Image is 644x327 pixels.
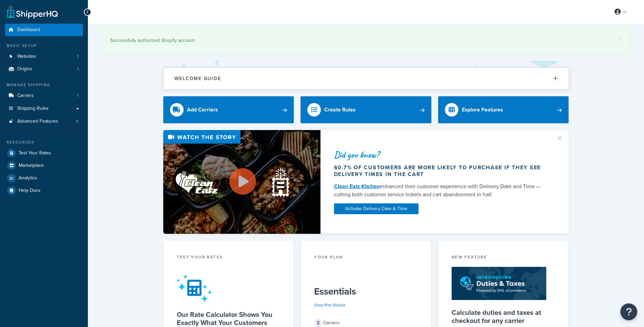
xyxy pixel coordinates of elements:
[462,105,503,115] div: Explore Features
[334,150,548,159] div: Did you know?
[5,50,83,63] li: Websites
[19,163,44,169] span: Marketplace
[5,140,83,145] div: Resources
[334,164,548,178] div: 60.7% of customers are more likely to purchase if they see delivery times in the cart
[163,130,320,234] img: Video thumbnail
[452,308,555,325] h5: Calculate duties and taxes at checkout for any carrier
[314,254,418,262] div: Your Plan
[17,27,40,33] span: Dashboard
[301,96,431,123] a: Create Rules
[5,90,83,102] li: Carriers
[5,63,83,75] li: Origins
[5,115,83,128] a: Advanced Features0
[334,203,419,214] a: Activate Delivery Date & Time
[5,102,83,115] a: Shipping Rules
[619,36,622,41] a: ×
[77,54,78,59] span: 1
[17,66,32,72] span: Origins
[19,150,51,156] span: Test Your Rates
[19,188,41,194] span: Help Docs
[452,254,555,262] div: New Feature
[177,254,281,262] div: Test your rates
[5,184,83,197] a: Help Docs
[77,66,78,72] span: 1
[5,43,83,49] div: Basic Setup
[110,36,622,45] div: Successfully authorized Shopify account
[334,182,380,190] a: Clean Eatz Kitchen
[17,54,36,59] span: Websites
[164,68,569,89] button: Welcome Guide
[620,303,637,320] button: Open Resource Center
[17,106,49,111] span: Shipping Rules
[174,76,221,81] h2: Welcome Guide
[76,119,78,124] span: 0
[17,119,58,124] span: Advanced Features
[438,96,569,123] a: Explore Features
[5,90,83,102] a: Carriers1
[324,105,356,115] div: Create Rules
[334,182,548,199] div: enhanced their customer experience with Delivery Date and Time — cutting both customer service ti...
[187,105,218,115] div: Add Carriers
[5,172,83,184] a: Analytics
[314,319,322,327] span: 2
[77,93,78,99] span: 1
[5,24,83,36] a: Dashboard
[19,175,37,181] span: Analytics
[5,159,83,172] a: Marketplace
[314,302,345,308] a: View Plan Details
[5,147,83,159] a: Test Your Rates
[163,96,294,123] a: Add Carriers
[5,50,83,63] a: Websites1
[314,286,418,297] h5: Essentials
[5,115,83,128] li: Advanced Features
[5,82,83,88] div: Manage Shipping
[17,93,34,99] span: Carriers
[5,63,83,75] a: Origins1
